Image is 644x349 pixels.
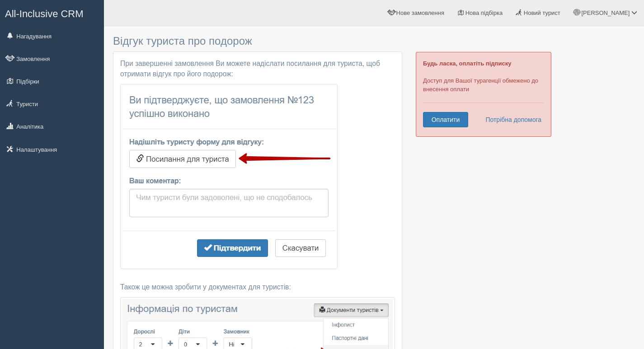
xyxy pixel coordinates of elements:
[423,112,468,127] a: Оплатити
[479,112,542,127] a: Потрібна допомога
[0,0,103,25] a: All-Inclusive CRM
[524,9,560,16] span: Новий турист
[120,84,338,269] img: screen-1-1.uk.jpg
[113,35,402,47] h3: Відгук туриста про подорож
[396,9,444,16] span: Нове замовлення
[120,59,395,79] p: При завершенні замовлення Ви можете надіслати посилання для туриста, щоб отримати відгук про його...
[416,52,551,137] div: Доступ для Вашої турагенції обмежено до внесення оплати
[581,9,630,16] span: [PERSON_NAME]
[120,282,395,293] p: Також це можна зробити у документах для туристів:
[5,8,84,19] span: All-Inclusive CRM
[423,60,511,67] b: Будь ласка, оплатіть підписку
[465,9,503,16] span: Нова підбірка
